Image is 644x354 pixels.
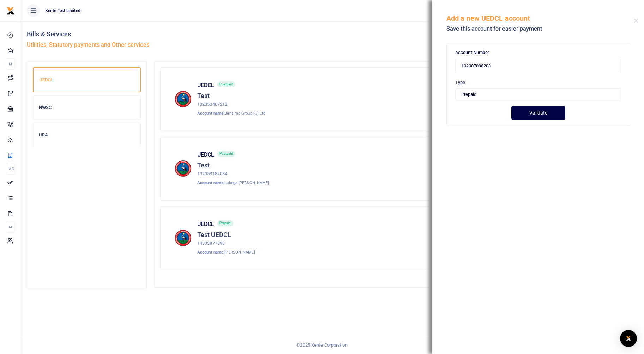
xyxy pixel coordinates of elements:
[197,180,224,185] strong: Account name:
[197,101,265,108] p: 102050407212
[217,220,233,226] span: Prepaid
[634,18,638,23] button: Close
[217,81,235,87] span: Postpaid
[6,163,15,175] li: Ac
[197,250,224,255] strong: Account name:
[39,105,135,110] h6: NWSC
[42,7,83,14] span: Xente Test Limited
[446,25,634,32] h5: Save this account for easier payment
[6,8,15,13] a: logo-small logo-large logo-large
[197,170,269,178] p: 102058182084
[27,30,638,38] h4: Bills & Services
[197,221,215,227] h6: UEDCL
[33,67,141,96] a: UEDCL
[197,240,255,247] p: 14333877893
[6,7,15,15] img: logo-small
[455,79,465,86] label: Type
[33,95,141,123] a: NWSC
[197,151,215,158] h6: UEDCL
[6,221,15,233] li: M
[224,180,269,185] span: Lubega [PERSON_NAME]
[27,42,638,49] h5: Utilities, Statutory payments and Other services
[224,250,255,255] span: [PERSON_NAME]
[620,330,637,347] div: Open Intercom Messenger
[39,77,134,83] h6: UEDCL
[511,106,565,120] button: Validate
[446,14,634,23] h5: Add a new UEDCL account
[197,231,255,239] h5: Test UEDCL
[455,59,621,73] input: Enter account number
[39,132,135,138] h6: URA
[197,161,269,169] h5: Test
[455,88,621,100] select: Default select example
[197,111,224,116] strong: Account name:
[455,49,489,56] label: Account Number
[224,111,265,116] span: Bensimo Group (U) Ltd
[197,92,265,100] h5: Test
[217,151,235,157] span: Postpaid
[33,123,141,150] a: URA
[6,58,15,70] li: M
[197,82,215,88] h6: UEDCL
